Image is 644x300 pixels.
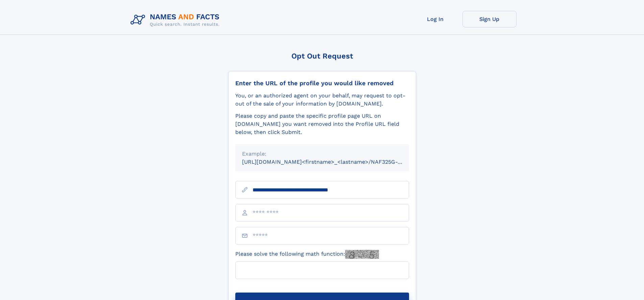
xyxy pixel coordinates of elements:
div: Enter the URL of the profile you would like removed [235,79,409,87]
div: Opt Out Request [228,52,416,60]
div: Please copy and paste the specific profile page URL on [DOMAIN_NAME] you want removed into the Pr... [235,112,409,136]
label: Please solve the following math function: [235,250,379,259]
div: You, or an authorized agent on your behalf, may request to opt-out of the sale of your informatio... [235,92,409,108]
img: Logo Names and Facts [128,11,225,29]
small: [URL][DOMAIN_NAME]<firstname>_<lastname>/NAF325G-xxxxxxxx [242,159,422,165]
div: Example: [242,150,402,158]
a: Sign Up [462,11,517,27]
a: Log In [408,11,462,27]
